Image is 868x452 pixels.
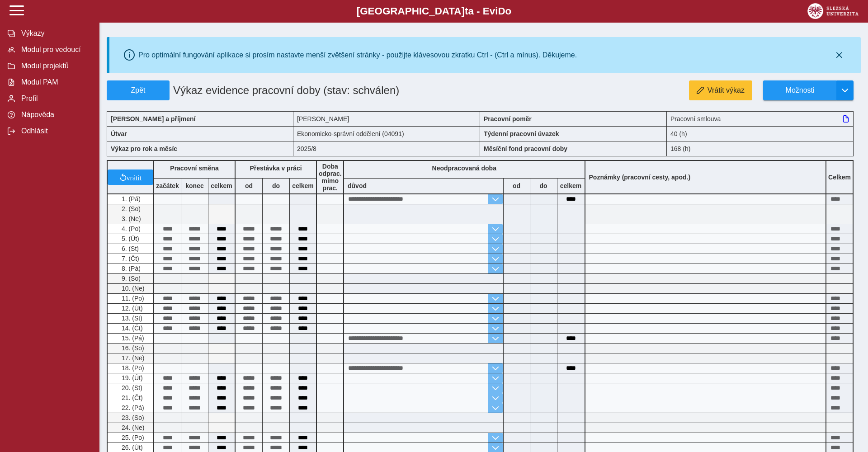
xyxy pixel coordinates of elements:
b: Přestávka v práci [250,165,302,172]
div: Ekonomicko-správní oddělení (04091) [293,126,480,141]
span: 9. (So) [120,275,141,282]
span: 2. (So) [120,205,141,212]
span: 20. (St) [120,384,142,391]
span: 19. (Út) [120,374,143,381]
span: 12. (Út) [120,305,143,312]
b: Doba odprac. mimo prac. [319,163,342,192]
b: Celkem [828,174,851,181]
span: 13. (St) [120,315,142,322]
span: 15. (Pá) [120,334,144,342]
b: celkem [290,182,316,189]
span: 14. (Čt) [120,325,143,332]
span: Možnosti [771,86,829,94]
span: 10. (Ne) [120,285,145,292]
b: Neodpracovaná doba [432,165,496,172]
div: 168 (h) [667,141,854,156]
span: 24. (Ne) [120,424,145,431]
h1: Výkaz evidence pracovní doby (stav: schválen) [170,80,421,100]
span: 3. (Ne) [120,215,141,222]
span: Zpět [111,86,165,94]
button: vrátit [108,169,153,185]
img: logo_web_su.png [807,3,859,19]
b: [GEOGRAPHIC_DATA] a - Evi [27,5,841,17]
b: důvod [348,182,367,189]
span: 21. (Čt) [120,394,143,401]
b: do [263,182,289,189]
span: Modul pro vedoucí [19,46,92,54]
b: celkem [557,182,585,189]
b: Měsíční fond pracovní doby [484,145,567,152]
span: 8. (Pá) [120,265,141,272]
div: 40 (h) [667,126,854,141]
span: Vrátit výkaz [708,86,745,94]
span: o [505,5,512,17]
button: Vrátit výkaz [689,80,752,100]
b: Týdenní pracovní úvazek [484,130,559,137]
span: 1. (Pá) [120,195,141,202]
b: do [530,182,557,189]
b: Výkaz pro rok a měsíc [111,145,177,152]
span: Výkazy [19,29,92,38]
b: Poznámky (pracovní cesty, apod.) [585,174,694,181]
b: [PERSON_NAME] a příjmení [111,115,195,122]
span: Modul projektů [19,62,92,70]
span: 17. (Ne) [120,354,145,362]
div: Pro optimální fungování aplikace si prosím nastavte menší zvětšení stránky - použijte klávesovou ... [138,51,577,59]
b: od [236,182,262,189]
b: Pracovní poměr [484,115,532,122]
span: Profil [19,94,92,103]
div: [PERSON_NAME] [293,111,480,126]
span: 25. (Po) [120,434,144,441]
span: 11. (Po) [120,295,144,302]
b: Pracovní směna [170,165,218,172]
span: 5. (Út) [120,235,139,242]
span: D [498,5,505,17]
button: Zpět [107,80,170,100]
span: 18. (Po) [120,364,144,372]
span: 4. (Po) [120,225,141,232]
b: konec [181,182,208,189]
span: 7. (Čt) [120,255,139,262]
div: 2025/8 [293,141,480,156]
span: 26. (Út) [120,444,143,451]
span: Modul PAM [19,78,92,86]
span: 6. (St) [120,245,139,252]
span: vrátit [127,174,142,181]
b: celkem [208,182,235,189]
span: 16. (So) [120,344,144,352]
span: Odhlásit [19,127,92,135]
b: Útvar [111,130,127,137]
b: od [504,182,530,189]
div: Pracovní smlouva [667,111,854,126]
span: 23. (So) [120,414,144,421]
span: t [465,5,468,17]
b: začátek [154,182,181,189]
button: Možnosti [763,80,836,100]
span: 22. (Pá) [120,404,144,411]
span: Nápověda [19,111,92,119]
